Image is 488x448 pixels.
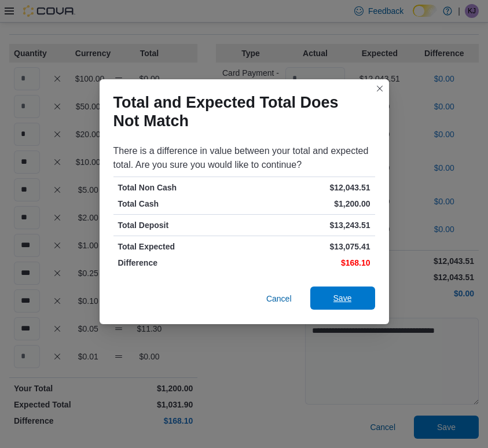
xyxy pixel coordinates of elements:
p: Difference [118,257,242,269]
span: Cancel [266,293,292,304]
div: There is a difference in value between your total and expected total. Are you sure you would like... [113,144,375,172]
p: $168.10 [247,257,370,269]
p: $1,200.00 [247,198,370,210]
button: Save [310,287,375,310]
button: Closes this modal window [373,82,387,96]
p: Total Expected [118,241,242,252]
p: $12,043.51 [247,182,370,193]
button: Cancel [262,287,296,310]
p: $13,075.41 [247,241,370,252]
span: Save [333,292,352,304]
p: Total Non Cash [118,182,242,193]
p: $13,243.51 [247,219,370,231]
p: Total Deposit [118,219,242,231]
p: Total Cash [118,198,242,210]
h1: Total and Expected Total Does Not Match [113,93,366,130]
